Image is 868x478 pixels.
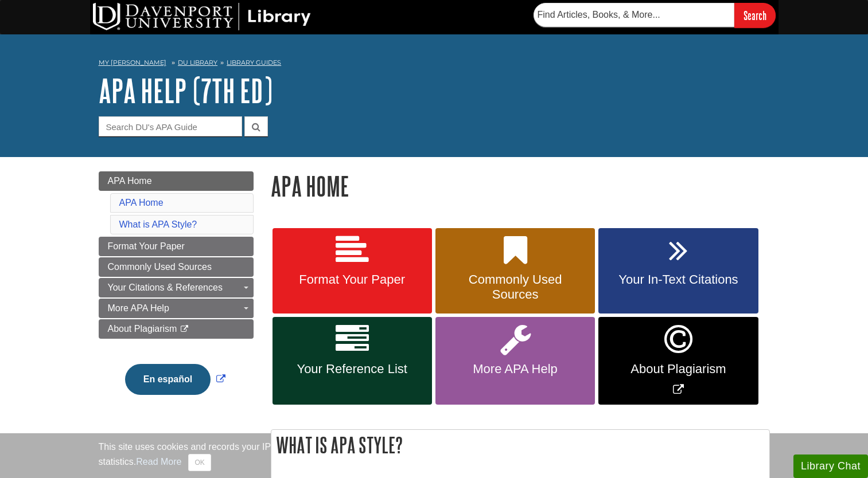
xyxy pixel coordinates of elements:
[99,319,254,339] a: About Plagiarism
[227,58,281,66] a: Library Guides
[122,374,228,384] a: Link opens in new window
[108,303,169,313] span: More APA Help
[99,278,254,297] a: Your Citations & References
[108,176,152,186] span: APA Home
[99,237,254,256] a: Format Your Paper
[444,362,586,377] span: More APA Help
[99,73,273,108] a: APA Help (7th Ed)
[607,272,749,287] span: Your In-Text Citations
[108,241,185,251] span: Format Your Paper
[99,116,242,136] input: Search DU's APA Guide
[125,364,211,395] button: En español
[99,171,254,191] a: APA Home
[178,58,217,66] a: DU Library
[119,198,164,207] a: APA Home
[180,326,189,333] i: This link opens in a new window
[273,228,432,314] a: Format Your Paper
[108,283,223,292] span: Your Citations & References
[108,324,177,334] span: About Plagiarism
[444,272,586,302] span: Commonly Used Sources
[271,430,769,460] h2: What is APA Style?
[435,228,595,314] a: Commonly Used Sources
[598,228,758,314] a: Your In-Text Citations
[273,317,432,405] a: Your Reference List
[108,262,212,272] span: Commonly Used Sources
[99,58,166,68] a: My [PERSON_NAME]
[188,454,211,471] button: Close
[99,55,770,73] nav: breadcrumb
[281,362,423,377] span: Your Reference List
[99,299,254,318] a: More APA Help
[534,3,734,27] input: Find Articles, Books, & More...
[119,220,197,229] a: What is APA Style?
[99,440,770,471] div: This site uses cookies and records your IP address for usage statistics. Additionally, we use Goo...
[598,317,758,405] a: Link opens in new window
[93,3,311,30] img: DU Library
[435,317,595,405] a: More APA Help
[734,3,776,28] input: Search
[136,457,181,467] a: Read More
[793,455,868,478] button: Library Chat
[99,171,254,414] div: Guide Page Menu
[607,362,749,377] span: About Plagiarism
[271,171,770,201] h1: APA Home
[534,3,776,28] form: Searches DU Library's articles, books, and more
[99,257,254,277] a: Commonly Used Sources
[281,272,423,287] span: Format Your Paper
